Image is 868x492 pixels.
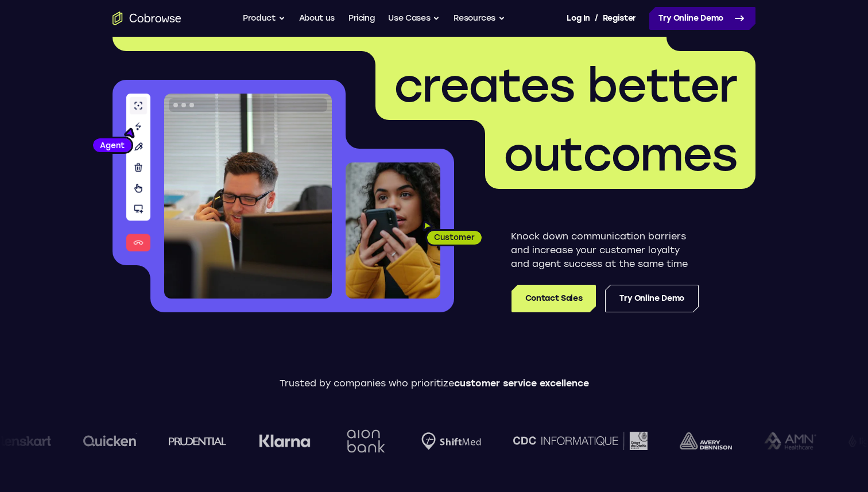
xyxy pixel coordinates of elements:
[511,230,699,271] p: Knock down communication barriers and increase your customer loyalty and agent success at the sam...
[595,11,598,25] span: /
[503,127,737,182] span: outcomes
[603,7,636,30] a: Register
[454,7,505,30] button: Resources
[680,432,732,450] img: avery-dennison
[649,7,755,30] a: Try Online Demo
[169,436,227,445] img: prudential
[454,378,589,389] span: customer service excellence
[348,7,375,30] a: Pricing
[243,7,285,30] button: Product
[299,7,335,30] a: About us
[343,418,389,464] img: Aion Bank
[388,7,440,30] button: Use Cases
[567,7,590,30] a: Log In
[511,285,596,312] a: Contact Sales
[164,94,332,299] img: A customer support agent talking on the phone
[513,432,648,450] img: CDC Informatique
[605,285,699,312] a: Try Online Demo
[259,434,311,448] img: Klarna
[421,432,481,450] img: Shiftmed
[113,11,181,25] a: Go to the home page
[346,162,440,299] img: A customer holding their phone
[394,58,737,113] span: creates better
